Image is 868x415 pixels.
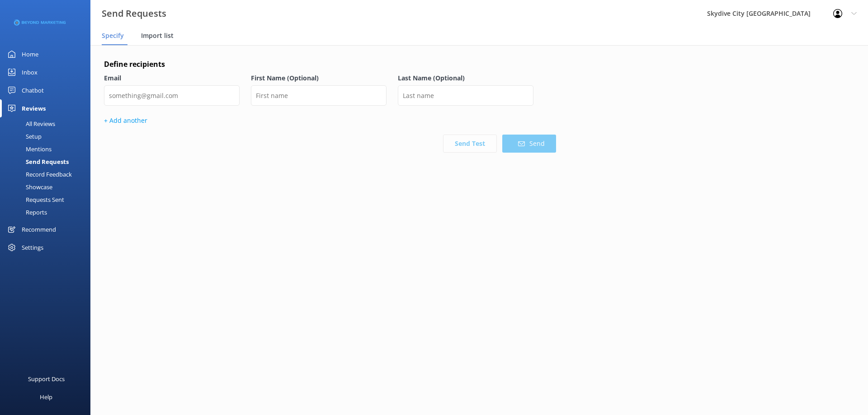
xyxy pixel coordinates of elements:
[14,15,66,30] img: 3-1676954853.png
[22,45,38,63] div: Home
[5,168,72,181] div: Record Feedback
[5,117,55,130] div: All Reviews
[22,81,44,99] div: Chatbot
[141,31,174,40] span: Import list
[5,168,90,181] a: Record Feedback
[5,117,90,130] a: All Reviews
[102,31,124,40] span: Specify
[22,238,43,256] div: Settings
[40,388,52,406] div: Help
[5,143,90,155] a: Mentions
[251,73,387,83] label: First Name (Optional)
[104,73,240,83] label: Email
[28,370,65,388] div: Support Docs
[104,116,556,126] p: + Add another
[5,206,47,219] div: Reports
[5,193,90,206] a: Requests Sent
[5,206,90,219] a: Reports
[5,193,64,206] div: Requests Sent
[5,181,52,193] div: Showcase
[5,130,42,143] div: Setup
[5,155,69,168] div: Send Requests
[398,73,533,83] label: Last Name (Optional)
[22,99,46,117] div: Reviews
[22,63,38,81] div: Inbox
[5,181,90,193] a: Showcase
[102,6,166,21] h3: Send Requests
[398,85,533,106] input: Last name
[5,143,52,155] div: Mentions
[5,155,90,168] a: Send Requests
[22,220,56,238] div: Recommend
[251,85,387,106] input: First name
[104,59,556,70] h4: Define recipients
[5,130,90,143] a: Setup
[104,85,240,106] input: something@gmail.com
